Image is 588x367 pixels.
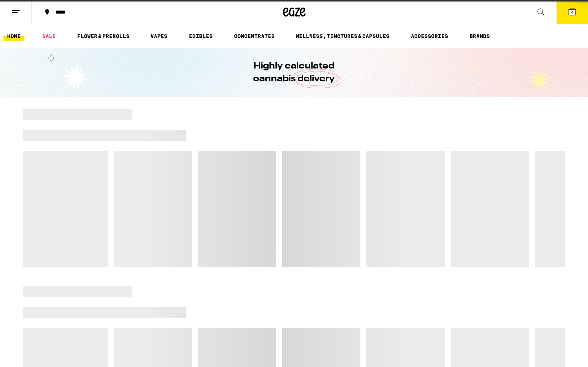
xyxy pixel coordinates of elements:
[407,32,452,41] a: ACCESSORIES
[292,32,393,41] a: WELLNESS, TINCTURES & CAPSULES
[3,32,24,41] a: HOME
[73,32,133,41] a: FLOWER & PREROLLS
[147,32,171,41] a: VAPES
[185,32,216,41] a: EDIBLES
[466,32,494,41] a: BRANDS
[232,60,356,85] h1: Highly calculated cannabis delivery
[556,0,588,24] button: 4
[38,32,59,41] a: SALE
[230,32,278,41] a: CONCENTRATES
[571,10,573,15] span: 4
